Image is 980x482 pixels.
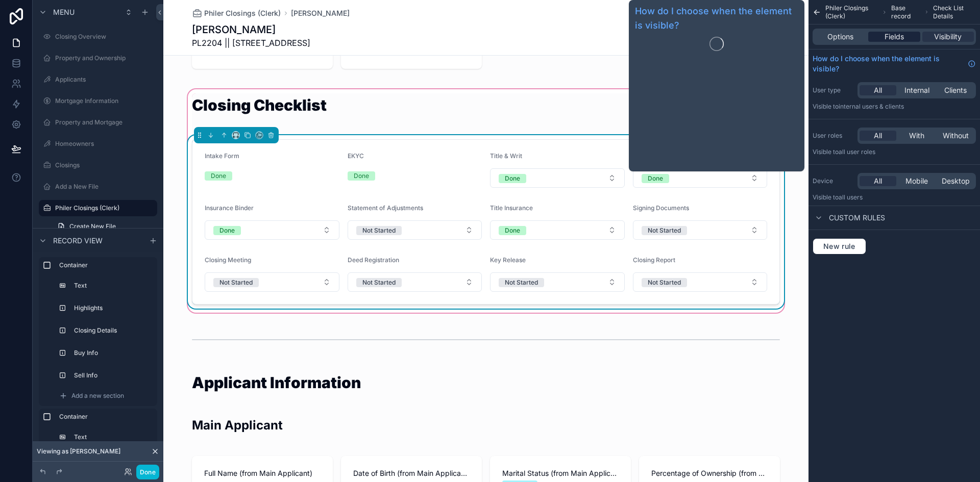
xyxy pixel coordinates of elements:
[648,226,681,235] div: Not Started
[825,4,878,20] span: Philer Closings (Clerk)
[490,220,625,240] button: Select Button
[813,54,976,74] a: How do I choose when the element is visible?
[33,252,163,445] div: scrollable content
[219,278,253,287] div: Not Started
[204,8,281,18] span: Philer Closings (Clerk)
[348,256,399,264] span: Deed Registration
[362,226,396,235] div: Not Started
[813,54,964,74] span: How do I choose when the element is visible?
[490,152,522,160] span: Title & Writ
[505,174,520,183] div: Done
[192,8,281,18] a: Philer Closings (Clerk)
[205,220,339,240] button: Select Button
[348,152,364,160] span: EKYC
[905,176,928,186] span: Mobile
[354,171,369,181] div: Done
[648,174,663,183] div: Done
[55,183,155,191] label: Add a New File
[827,32,853,42] span: Options
[490,168,625,188] button: Select Button
[59,261,153,269] label: Container
[813,177,853,185] label: Device
[813,132,853,140] label: User roles
[874,85,882,95] span: All
[813,238,866,255] button: New rule
[55,140,155,148] label: Homeowners
[37,447,120,455] span: Viewing as [PERSON_NAME]
[635,55,798,167] iframe: Guide
[39,179,157,195] a: Add a New File
[648,278,681,287] div: Not Started
[933,4,976,20] span: Check List Details
[74,282,151,290] label: Text
[633,256,675,264] span: Closing Report
[633,168,768,188] button: Select Button
[219,226,235,235] div: Done
[39,200,157,216] a: Philer Closings (Clerk)
[291,8,350,18] a: [PERSON_NAME]
[909,131,924,141] span: With
[505,278,538,287] div: Not Started
[74,433,151,441] label: Text
[59,413,153,421] label: Container
[942,176,970,186] span: Desktop
[71,392,124,400] span: Add a new section
[813,103,976,111] p: Visible to
[39,114,157,131] a: Property and Mortgage
[211,171,226,181] div: Done
[74,326,151,335] label: Closing Details
[505,226,520,235] div: Done
[813,148,976,156] p: Visible to
[633,272,768,292] button: Select Button
[839,148,875,156] span: All user roles
[635,4,798,33] a: How do I choose when the element is visible?
[74,304,151,312] label: Highlights
[813,86,853,94] label: User type
[490,256,526,264] span: Key Release
[348,204,423,212] span: Statement of Adjustments
[362,278,396,287] div: Not Started
[69,222,116,231] span: Create New File
[55,204,151,212] label: Philer Closings (Clerk)
[490,272,625,292] button: Select Button
[829,213,885,223] span: Custom rules
[39,136,157,152] a: Homeowners
[934,32,962,42] span: Visibility
[874,176,882,186] span: All
[943,131,969,141] span: Without
[55,118,155,126] label: Property and Mortgage
[819,242,860,251] span: New rule
[192,22,310,37] h1: [PERSON_NAME]
[51,218,157,235] a: Create New File
[53,236,103,246] span: Record view
[348,220,482,240] button: Select Button
[205,256,251,264] span: Closing Meeting
[205,272,339,292] button: Select Button
[891,4,920,20] span: Base record
[74,371,151,379] label: Sell Info
[348,272,482,292] button: Select Button
[874,131,882,141] span: All
[885,32,904,42] span: Fields
[839,193,863,201] span: all users
[74,349,151,357] label: Buy Info
[839,103,904,110] span: Internal users & clients
[944,85,967,95] span: Clients
[205,204,254,212] span: Insurance Binder
[39,157,157,173] a: Closings
[813,193,976,201] p: Visible to
[904,85,929,95] span: Internal
[633,220,768,240] button: Select Button
[136,465,159,479] button: Done
[55,161,155,169] label: Closings
[205,152,239,160] span: Intake Form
